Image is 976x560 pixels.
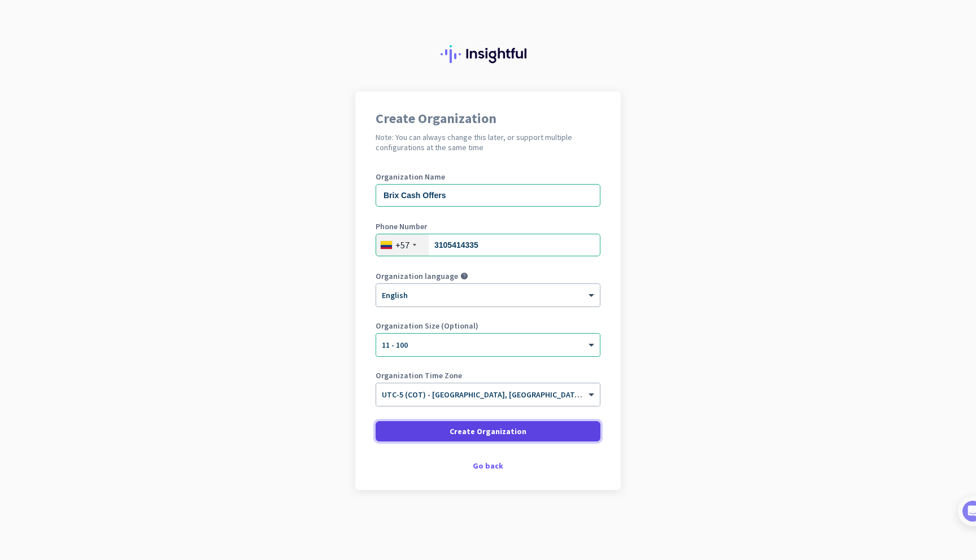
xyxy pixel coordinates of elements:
[376,184,600,207] input: What is the name of your organization?
[376,371,600,379] label: Organization Time Zone
[450,426,526,437] span: Create Organization
[376,234,600,256] input: 601 2345678
[376,421,600,441] button: Create Organization
[376,112,600,125] h1: Create Organization
[376,272,458,280] label: Organization language
[376,173,600,181] label: Organization Name
[376,132,600,152] h2: Note: You can always change this later, or support multiple configurations at the same time
[376,322,600,330] label: Organization Size (Optional)
[395,239,409,251] div: +57
[460,272,468,280] i: help
[376,222,600,230] label: Phone Number
[376,462,600,470] div: Go back
[441,45,535,63] img: Insightful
